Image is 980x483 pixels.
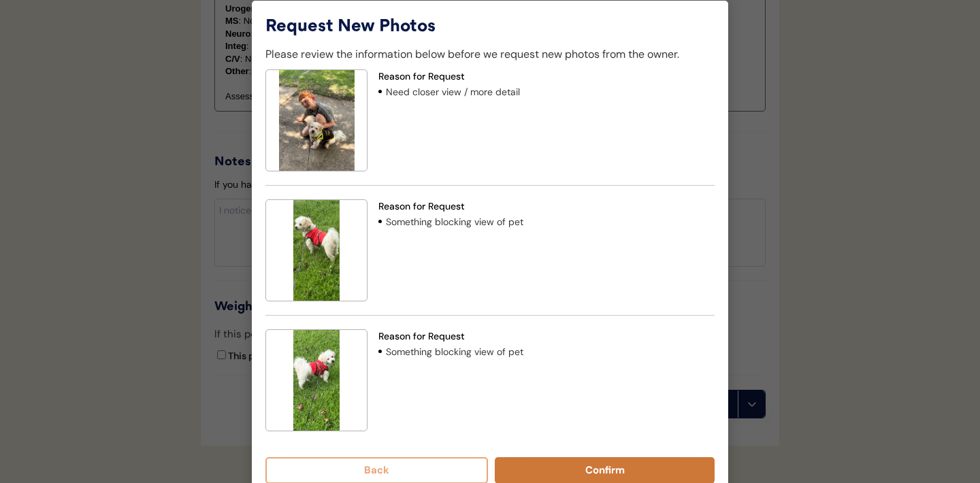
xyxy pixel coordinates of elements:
div: Reason for Request [378,199,465,214]
img: IMG_4249.png [266,200,367,301]
div: Reason for Request [378,329,465,344]
div: Something blocking view of pet [386,345,715,359]
div: Something blocking view of pet [386,215,715,229]
div: Need closer view / more detail [386,85,715,99]
img: IMG_3324.jpeg [266,70,367,171]
img: IMG_4250.png [266,330,367,431]
div: Reason for Request [378,69,465,84]
div: Please review the information below before we request new photos from the owner. [265,46,715,63]
div: Request New Photos [265,14,715,40]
